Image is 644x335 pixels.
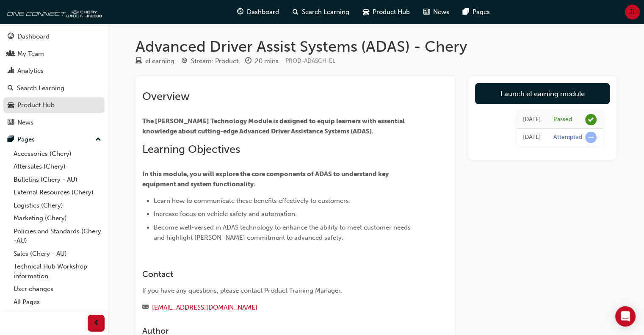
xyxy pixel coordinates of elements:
[10,282,105,296] a: User changes
[585,114,597,125] span: learningRecordVerb_PASS-icon
[245,58,252,65] span: clock-icon
[463,7,469,17] span: pages-icon
[3,63,105,79] a: Analytics
[181,58,188,65] span: target-icon
[3,27,105,132] button: DashboardMy TeamAnalyticsSearch LearningProduct HubNews
[302,7,349,17] span: Search Learning
[553,133,582,141] div: Attempted
[10,225,105,247] a: Policies and Standards (Chery -AU)
[629,7,636,17] span: JL
[10,247,105,260] a: Sales (Chery - AU)
[523,115,541,125] div: Thu Jul 03 2025 16:52:18 GMT+0930 (Australian Central Standard Time)
[286,3,356,21] a: search-iconSearch Learning
[4,3,102,20] img: oneconnect
[154,210,297,218] span: Increase focus on vehicle safety and automation.
[17,118,33,127] div: News
[615,306,636,327] div: Open Intercom Messenger
[142,269,417,279] h3: Contact
[17,66,44,76] div: Analytics
[3,132,105,147] button: Pages
[237,7,243,17] span: guage-icon
[142,90,190,103] span: Overview
[145,56,174,66] div: eLearning
[142,143,240,156] span: Learning Objectives
[423,7,430,17] span: news-icon
[8,67,14,75] span: chart-icon
[585,132,597,143] span: learningRecordVerb_ATTEMPT-icon
[8,33,14,41] span: guage-icon
[17,32,50,42] div: Dashboard
[142,304,149,312] span: email-icon
[473,7,490,17] span: Pages
[3,97,105,113] a: Product Hub
[373,7,410,17] span: Product Hub
[3,29,105,44] a: Dashboard
[10,260,105,282] a: Technical Hub Workshop information
[245,56,279,66] div: Duration
[3,80,105,96] a: Search Learning
[523,133,541,142] div: Thu Jul 03 2025 11:44:21 GMT+0930 (Australian Central Standard Time)
[17,100,55,110] div: Product Hub
[95,134,101,145] span: up-icon
[154,197,351,205] span: Learn how to communicate these benefits effectively to customers.
[8,102,14,109] span: car-icon
[142,170,390,188] span: In this module, you will explore the core components of ADAS to understand key equipment and syst...
[363,7,369,17] span: car-icon
[8,50,14,58] span: people-icon
[625,5,640,19] button: JL
[10,199,105,212] a: Logistics (Chery)
[10,296,105,309] a: All Pages
[17,135,35,144] div: Pages
[93,318,100,329] span: prev-icon
[356,3,417,21] a: car-iconProduct Hub
[293,7,299,17] span: search-icon
[433,7,449,17] span: News
[142,302,417,313] div: Email
[285,57,335,64] span: Learning resource code
[191,56,238,66] div: Stream: Product
[181,56,238,66] div: Stream
[10,147,105,161] a: Accessories (Chery)
[10,186,105,199] a: External Resources (Chery)
[152,304,257,311] a: [EMAIL_ADDRESS][DOMAIN_NAME]
[135,37,616,56] h1: Advanced Driver Assist Systems (ADAS) - Chery
[8,119,14,127] span: news-icon
[10,212,105,225] a: Marketing (Chery)
[154,224,412,241] span: Become well-versed in ADAS technology to enhance the ability to meet customer needs and highlight...
[17,83,64,93] div: Search Learning
[10,173,105,186] a: Bulletins (Chery - AU)
[135,56,174,66] div: Type
[10,160,105,173] a: Aftersales (Chery)
[8,136,14,144] span: pages-icon
[142,117,406,135] span: The [PERSON_NAME] Technology Module is designed to equip learners with essential knowledge about ...
[135,58,142,65] span: learningResourceType_ELEARNING-icon
[553,116,572,124] div: Passed
[3,46,105,62] a: My Team
[230,3,286,21] a: guage-iconDashboard
[417,3,456,21] a: news-iconNews
[247,7,279,17] span: Dashboard
[3,115,105,130] a: News
[475,83,610,104] a: Launch eLearning module
[456,3,497,21] a: pages-iconPages
[255,56,279,66] div: 20 mins
[17,49,44,59] div: My Team
[8,85,14,92] span: search-icon
[142,286,417,296] div: If you have any questions, please contact Product Training Manager.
